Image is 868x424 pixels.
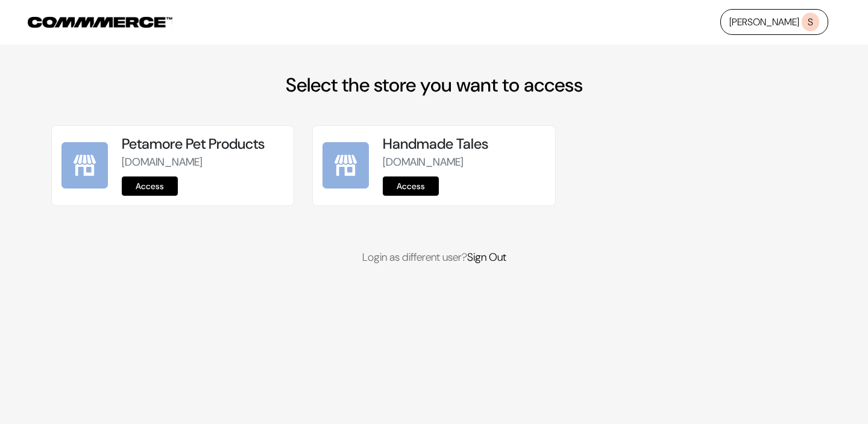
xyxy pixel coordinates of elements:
[467,250,506,264] a: Sign Out
[383,154,545,170] p: [DOMAIN_NAME]
[28,17,172,28] img: COMMMERCE
[383,176,439,196] a: Access
[51,249,817,266] p: Login as different user?
[122,176,178,196] a: Access
[51,73,817,96] h2: Select the store you want to access
[122,154,284,170] p: [DOMAIN_NAME]
[122,136,284,153] h5: Petamore Pet Products
[61,142,108,189] img: Petamore Pet Products
[383,136,545,153] h5: Handmade Tales
[720,9,828,35] a: [PERSON_NAME]S
[802,13,819,31] span: S
[322,142,369,189] img: Handmade Tales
